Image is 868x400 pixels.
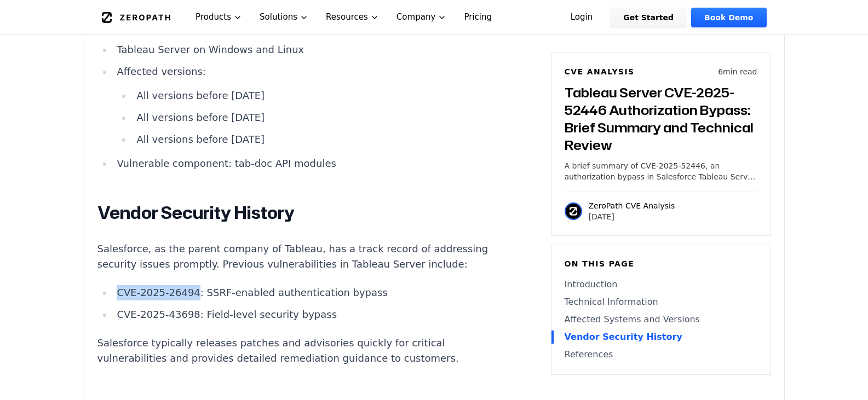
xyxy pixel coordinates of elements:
[565,313,757,326] a: Affected Systems and Versions
[691,8,766,27] a: Book Demo
[589,211,675,222] p: [DATE]
[557,8,606,27] a: Login
[565,331,757,344] a: Vendor Security History
[113,64,505,147] li: Affected versions:
[113,156,505,171] li: Vulnerable component: tab-doc API modules
[113,307,505,322] li: CVE-2025-43698: Field-level security bypass
[565,160,757,182] p: A brief summary of CVE-2025-52446, an authorization bypass in Salesforce Tableau Server affecting...
[97,335,505,366] p: Salesforce typically releases patches and advisories quickly for critical vulnerabilities and pro...
[565,295,757,309] a: Technical Information
[718,66,757,77] p: 6 min read
[132,132,504,147] li: All versions before [DATE]
[610,8,687,27] a: Get Started
[113,42,505,57] li: Tableau Server on Windows and Linux
[565,348,757,361] a: References
[565,278,757,291] a: Introduction
[132,88,504,103] li: All versions before [DATE]
[97,202,505,224] h2: Vendor Security History
[565,84,757,154] h3: Tableau Server CVE-2025-52446 Authorization Bypass: Brief Summary and Technical Review
[97,241,505,272] p: Salesforce, as the parent company of Tableau, has a track record of addressing security issues pr...
[565,202,582,220] img: ZeroPath CVE Analysis
[113,285,505,300] li: CVE-2025-26494: SSRF-enabled authentication bypass
[132,110,504,125] li: All versions before [DATE]
[589,200,675,211] p: ZeroPath CVE Analysis
[565,66,635,77] h6: CVE Analysis
[565,258,757,269] h6: On this page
